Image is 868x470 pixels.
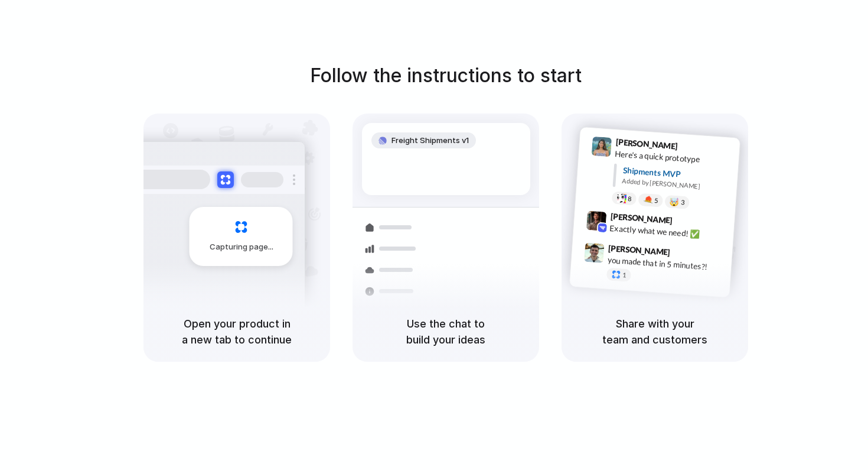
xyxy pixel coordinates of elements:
[610,209,673,226] span: [PERSON_NAME]
[609,222,727,242] div: Exactly what we need! ✅
[670,197,680,206] div: 🤯
[608,241,671,258] span: [PERSON_NAME]
[158,316,316,348] h5: Open your product in a new tab to continue
[391,135,469,147] span: Freight Shipments v1
[615,147,733,167] div: Here's a quick prototype
[367,316,525,348] h5: Use the chat to build your ideas
[615,135,678,153] span: [PERSON_NAME]
[676,215,700,229] span: 9:42 AM
[622,272,626,278] span: 1
[607,254,725,274] div: you made that in 5 minutes?!
[576,316,734,348] h5: Share with your team and customers
[622,164,732,183] div: Shipments MVP
[674,247,698,261] span: 9:47 AM
[681,199,685,206] span: 3
[628,195,632,202] span: 8
[654,197,658,203] span: 5
[310,61,582,90] h1: Follow the instructions to start
[210,241,275,253] span: Capturing page
[622,176,730,193] div: Added by [PERSON_NAME]
[681,141,706,155] span: 9:41 AM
